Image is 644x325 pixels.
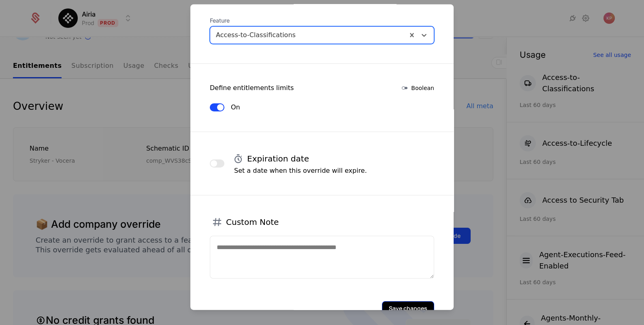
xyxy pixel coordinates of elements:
label: On [231,102,240,112]
div: Define entitlements limits [210,83,294,92]
button: Save changes [382,301,434,315]
span: Feature [210,16,434,24]
p: Set a date when this override will expire. [234,166,367,175]
h4: Expiration date [247,153,309,164]
h4: Custom Note [226,216,279,227]
span: Boolean [411,84,434,92]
